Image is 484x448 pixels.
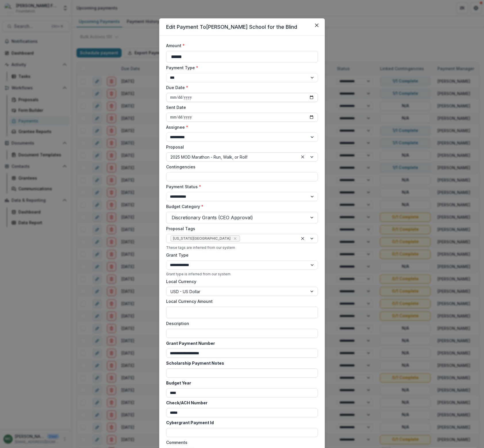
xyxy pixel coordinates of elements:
label: Proposal [166,144,314,150]
label: Cybergrant Payment Id [166,420,314,426]
label: Payment Status [166,184,314,190]
label: Amount [166,43,314,49]
label: Local Currency [166,278,196,284]
div: Grant type is inferred from our system [166,272,318,276]
label: Check/ACH Number [166,400,314,406]
div: Clear selected options [299,153,306,160]
label: Contingencies [166,164,314,170]
label: Payment Type [166,65,314,71]
div: Remove New York State [232,236,238,241]
label: Sent Date [166,104,314,110]
header: Edit Payment To [PERSON_NAME] School for the Blind [159,18,325,36]
span: [US_STATE][GEOGRAPHIC_DATA] [173,237,231,241]
label: Description [166,320,314,326]
label: Comments [166,439,314,445]
label: Grant Payment Number [166,340,314,346]
div: These tags are inferred from our system [166,245,318,250]
label: Due Date [166,84,314,91]
label: Assignee [166,124,314,130]
label: Grant Type [166,252,314,258]
label: Local Currency Amount [166,298,314,304]
label: Proposal Tags [166,226,314,232]
button: Close [312,21,321,30]
label: Scholarship Payment Notes [166,360,314,366]
label: Budget Year [166,380,314,386]
label: Budget Category [166,203,314,209]
div: Clear selected options [299,235,306,242]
